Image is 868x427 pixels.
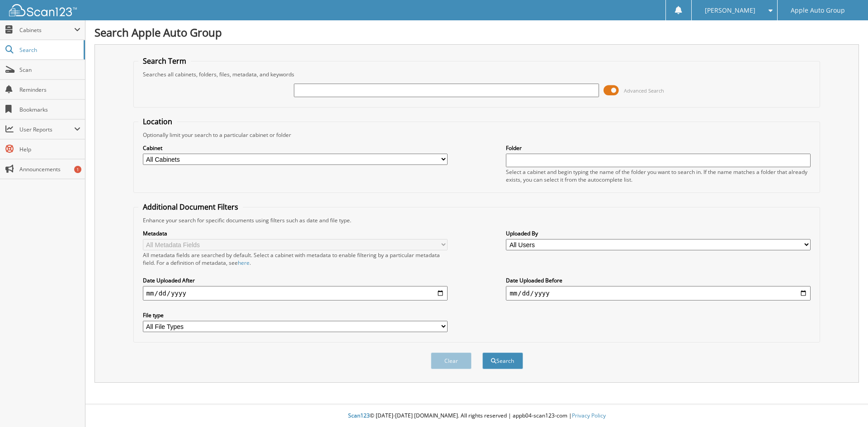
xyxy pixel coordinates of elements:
input: start [143,286,448,300]
span: Advanced Search [624,87,664,94]
legend: Search Term [138,56,191,66]
h1: Search Apple Auto Group [94,25,859,40]
span: Apple Auto Group [791,8,845,13]
label: Cabinet [143,144,448,152]
a: Privacy Policy [572,412,606,419]
div: Searches all cabinets, folders, files, metadata, and keywords [138,70,816,78]
label: Metadata [143,230,448,237]
div: © [DATE]-[DATE] [DOMAIN_NAME]. All rights reserved | appb04-scan123-com | [85,405,868,427]
legend: Additional Document Filters [138,202,243,212]
label: File type [143,311,448,319]
span: User Reports [19,126,74,133]
a: here [238,259,250,267]
div: Enhance your search for specific documents using filters such as date and file type. [138,216,816,224]
span: Scan123 [348,412,370,419]
div: Select a cabinet and begin typing the name of the folder you want to search in. If the name match... [506,168,811,183]
button: Search [482,352,523,369]
span: [PERSON_NAME] [705,8,755,13]
div: All metadata fields are searched by default. Select a cabinet with metadata to enable filtering b... [143,251,448,267]
label: Date Uploaded Before [506,277,811,284]
label: Folder [506,144,811,152]
label: Uploaded By [506,230,811,237]
label: Date Uploaded After [143,277,448,284]
span: Reminders [19,86,80,94]
img: scan123-logo-white.svg [9,4,77,16]
legend: Location [138,117,177,127]
input: end [506,286,811,300]
span: Help [19,145,80,153]
button: Clear [431,352,472,369]
span: Cabinets [19,26,74,34]
span: Announcements [19,165,80,173]
span: Scan [19,66,80,74]
span: Bookmarks [19,106,80,113]
span: Search [19,46,79,54]
div: Optionally limit your search to a particular cabinet or folder [138,131,816,139]
div: 1 [74,166,81,173]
